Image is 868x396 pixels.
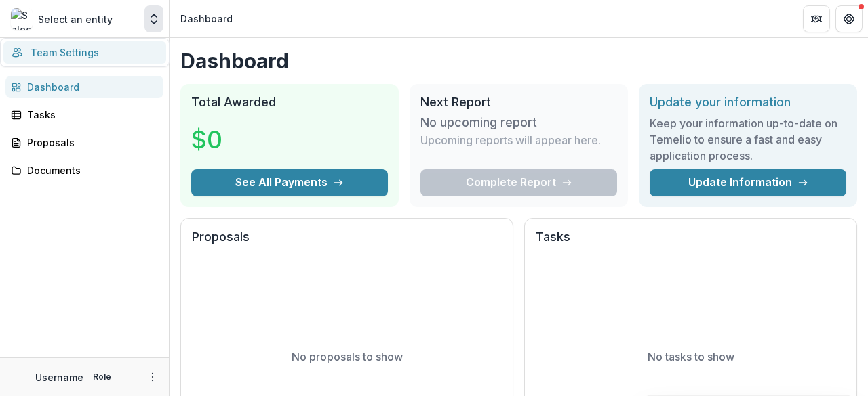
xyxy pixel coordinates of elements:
[191,121,293,158] h3: $0
[89,371,115,383] p: Role
[648,349,734,365] p: No tasks to show
[292,349,403,365] p: No proposals to show
[5,131,163,154] a: Proposals
[27,108,153,122] div: Tasks
[38,12,113,26] p: Select an entity
[27,80,153,94] div: Dashboard
[144,5,163,32] button: Open entity switcher
[420,95,617,110] h2: Next Report
[650,169,846,196] a: Update Information
[5,159,163,181] a: Documents
[27,163,153,177] div: Documents
[835,5,863,32] button: Get Help
[192,229,502,255] h2: Proposals
[180,12,233,26] div: Dashboard
[650,115,846,164] h3: Keep your information up-to-date on Temelio to ensure a fast and easy application process.
[11,8,33,30] img: Select an entity
[536,229,846,255] h2: Tasks
[420,132,601,148] p: Upcoming reports will appear here.
[420,115,537,130] h3: No upcoming report
[175,9,238,28] nav: breadcrumb
[650,95,846,110] h2: Update your information
[5,104,163,126] a: Tasks
[191,169,388,196] button: See All Payments
[144,369,161,385] button: More
[191,95,388,110] h2: Total Awarded
[180,49,857,73] h1: Dashboard
[27,135,153,150] div: Proposals
[35,370,83,384] p: Username
[803,5,830,32] button: Partners
[5,76,163,98] a: Dashboard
